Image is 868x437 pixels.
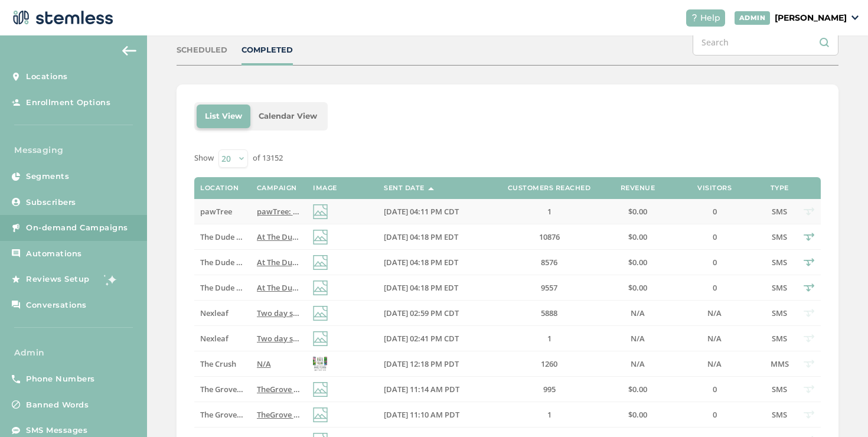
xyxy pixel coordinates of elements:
[713,206,717,217] span: 0
[541,358,557,369] span: 1260
[496,334,602,344] label: 1
[200,384,272,394] span: The Grove (Dutchie)
[713,384,717,394] span: 0
[614,384,661,394] label: $0.00
[257,206,710,217] span: pawTree: 3 days left! Sell or purchase anything = 100 pawTrip points. Your Riviera Maya run begin...
[257,207,301,217] label: pawTree: 3 days left! Sell or purchase anything = 100 pawTrip points. Your Riviera Maya run begin...
[313,204,328,219] img: icon-img-d887fa0c.svg
[772,282,787,293] span: SMS
[200,184,239,192] label: Location
[197,105,250,128] li: List View
[496,232,602,242] label: 10876
[313,281,328,295] img: icon-img-d887fa0c.svg
[26,222,128,234] span: On-demand Campaigns
[200,359,244,369] label: The Crush
[26,71,68,83] span: Locations
[313,382,328,397] img: icon-img-d887fa0c.svg
[496,384,602,394] label: 995
[242,44,293,56] div: COMPLETED
[384,257,484,268] label: 08/28/2025 04:18 PM EDT
[673,384,756,394] label: 0
[384,410,484,420] label: 08/28/2025 11:10 AM PDT
[257,333,583,344] span: Two day special from Nexlef and Live Source! Tap link for all the info! Reply END to cancel
[200,231,296,242] span: The Dude [PERSON_NAME]
[257,283,301,293] label: At The Dude Abides, we ALWAYS aim to offer you the BEST deals, and we PRICE MATCH! Check out deta...
[200,409,272,420] span: The Grove (Dutchie)
[541,282,557,293] span: 9557
[772,206,787,217] span: SMS
[257,308,301,318] label: Two day special from Nexlef and Live Source! Tap link for all the info! Reply END to cancel
[200,334,244,344] label: Nexleaf
[384,384,484,394] label: 08/28/2025 11:14 AM PDT
[253,152,283,164] label: of 13152
[713,231,717,242] span: 0
[697,184,732,192] label: Visitors
[768,207,791,217] label: SMS
[200,206,232,217] span: pawTree
[508,184,591,192] label: Customers Reached
[713,282,717,293] span: 0
[26,425,87,436] span: SMS Messages
[257,384,301,394] label: TheGrove La Mesa: You have a new notification waiting for you, {first_name}! Reply END to cancel
[614,308,661,318] label: N/A
[200,358,236,369] span: The Crush
[250,105,325,128] li: Calendar View
[384,207,484,217] label: 08/28/2025 04:11 PM CDT
[614,283,661,293] label: $0.00
[384,359,484,369] label: 08/28/2025 12:18 PM PDT
[384,283,484,293] label: 08/28/2025 04:18 PM EDT
[384,257,458,268] span: [DATE] 04:18 PM EDT
[631,308,645,318] span: N/A
[26,97,110,109] span: Enrollment Options
[200,410,244,420] label: The Grove (Dutchie)
[428,187,434,190] img: icon-sort-1e1d7615.svg
[313,255,328,270] img: icon-img-d887fa0c.svg
[313,407,328,422] img: icon-img-d887fa0c.svg
[496,359,602,369] label: 1260
[713,257,717,268] span: 0
[541,308,557,318] span: 5888
[384,333,459,344] span: [DATE] 02:41 PM CDT
[775,12,847,24] p: [PERSON_NAME]
[628,206,647,217] span: $0.00
[257,384,612,394] span: TheGrove La Mesa: You have a new notification waiting for you, {first_name}! Reply END to cancel
[631,333,645,344] span: N/A
[257,334,301,344] label: Two day special from Nexlef and Live Source! Tap link for all the info! Reply END to cancel
[26,373,95,385] span: Phone Numbers
[771,184,789,192] label: Type
[673,232,756,242] label: 0
[496,207,602,217] label: 1
[768,334,791,344] label: SMS
[621,184,655,192] label: Revenue
[257,308,583,318] span: Two day special from Nexlef and Live Source! Tap link for all the info! Reply END to cancel
[313,184,337,192] label: Image
[257,184,297,192] label: Campaign
[384,409,459,420] span: [DATE] 11:10 AM PDT
[496,257,602,268] label: 8576
[768,283,791,293] label: SMS
[768,232,791,242] label: SMS
[496,308,602,318] label: 5888
[772,333,787,344] span: SMS
[496,283,602,293] label: 9557
[384,308,484,318] label: 08/28/2025 02:59 PM CDT
[384,282,458,293] span: [DATE] 04:18 PM EDT
[384,232,484,242] label: 08/28/2025 04:18 PM EDT
[313,230,328,244] img: icon-img-d887fa0c.svg
[200,333,229,344] span: Nexleaf
[673,257,756,268] label: 0
[257,409,612,420] span: TheGrove La Mesa: You have a new notification waiting for you, {first_name}! Reply END to cancel
[628,257,647,268] span: $0.00
[693,29,838,56] input: Search
[851,15,859,20] img: icon_down-arrow-small-66adaf34.svg
[26,399,89,411] span: Banned Words
[628,282,647,293] span: $0.00
[200,308,244,318] label: Nexleaf
[384,231,458,242] span: [DATE] 04:18 PM EDT
[628,384,647,394] span: $0.00
[200,257,292,268] span: The Dude Abides - Sturgis
[614,410,661,420] label: $0.00
[547,409,552,420] span: 1
[673,410,756,420] label: 0
[541,257,557,268] span: 8576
